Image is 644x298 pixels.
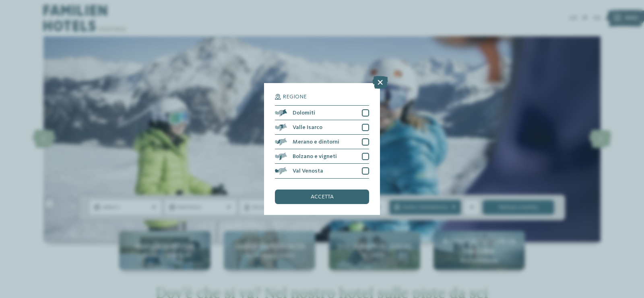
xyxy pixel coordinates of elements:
span: Valle Isarco [293,125,322,130]
span: Regione [283,94,307,100]
span: Val Venosta [293,168,323,174]
span: Dolomiti [293,110,315,116]
span: Bolzano e vigneti [293,154,337,159]
span: accetta [311,194,334,200]
span: Merano e dintorni [293,139,339,145]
